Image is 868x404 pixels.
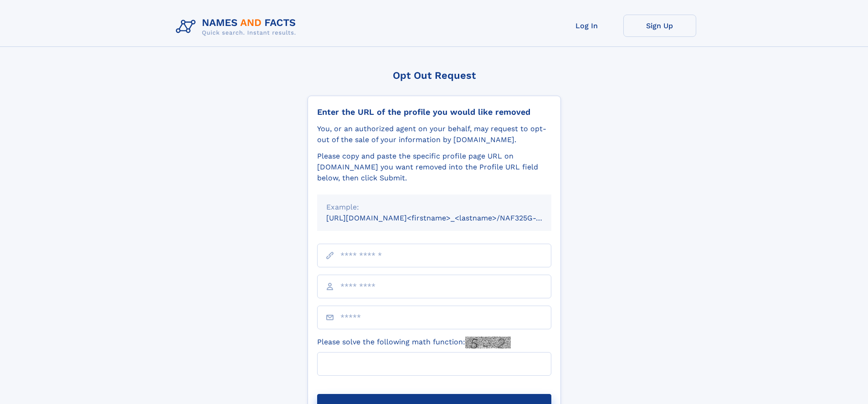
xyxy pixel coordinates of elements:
[326,202,542,213] div: Example:
[317,337,511,348] label: Please solve the following math function:
[317,151,551,184] div: Please copy and paste the specific profile page URL on [DOMAIN_NAME] you want removed into the Pr...
[550,15,623,37] a: Log In
[317,123,551,145] div: You, or an authorized agent on your behalf, may request to opt-out of the sale of your informatio...
[623,15,696,37] a: Sign Up
[172,15,303,39] img: Logo Names and Facts
[326,214,569,222] small: [URL][DOMAIN_NAME]<firstname>_<lastname>/NAF325G-xxxxxxxx
[308,70,561,81] div: Opt Out Request
[317,107,551,117] div: Enter the URL of the profile you would like removed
